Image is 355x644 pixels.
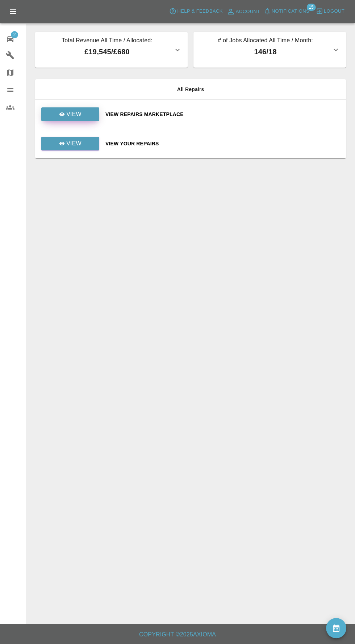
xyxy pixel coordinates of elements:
[11,31,18,38] span: 2
[41,140,100,146] a: View
[41,137,99,150] a: View
[66,110,82,119] p: View
[225,6,262,17] a: Account
[324,7,344,16] span: Logout
[35,79,346,100] th: All Repairs
[41,36,173,46] p: Total Revenue All Time / Allocated:
[105,140,340,147] a: View Your Repairs
[193,32,346,68] button: # of Jobs Allocated All Time / Month:146/18
[4,3,22,20] button: Open drawer
[306,4,316,11] span: 15
[314,6,346,17] button: Logout
[262,6,311,17] button: Notifications
[66,139,82,148] p: View
[41,107,99,121] a: View
[199,36,331,46] p: # of Jobs Allocated All Time / Month:
[41,111,100,117] a: View
[272,7,309,16] span: Notifications
[35,32,188,68] button: Total Revenue All Time / Allocated:£19,545/£680
[41,46,173,57] p: £19,545 / £680
[326,618,346,638] button: availability
[177,7,222,16] span: Help & Feedback
[236,8,260,16] span: Account
[105,111,340,118] a: View Repairs Marketplace
[167,6,224,17] button: Help & Feedback
[6,630,349,640] h6: Copyright © 2025 Axioma
[199,46,331,57] p: 146 / 18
